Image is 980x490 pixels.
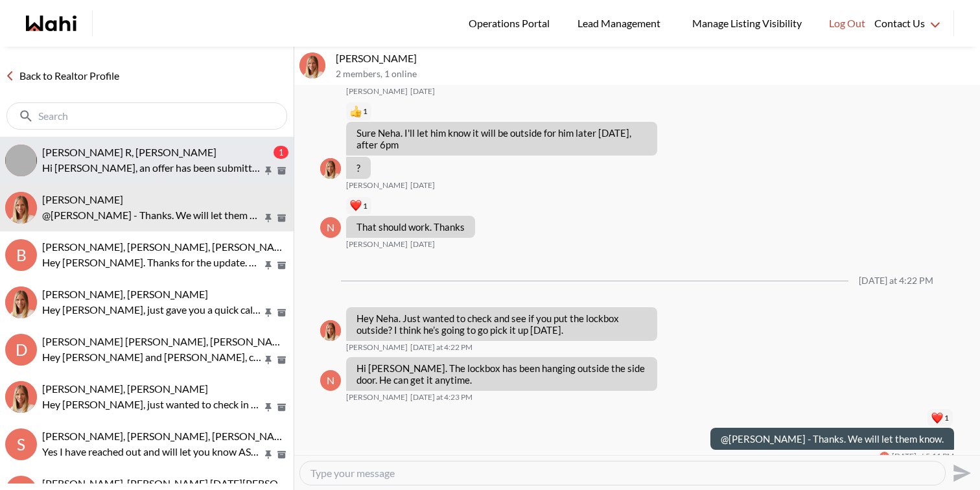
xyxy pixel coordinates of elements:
[346,239,408,250] span: [PERSON_NAME]
[262,449,274,460] button: Pin
[356,221,465,233] p: That should work. Thanks
[274,146,288,159] div: 1
[42,444,262,460] p: Yes I have reached out and will let you know ASAP. Thx
[320,217,341,238] div: N
[5,428,37,460] div: S
[688,15,806,32] span: Manage Listing Visibility
[410,180,435,191] time: 2025-08-25T16:38:34.537Z
[944,413,949,423] span: 1
[26,16,76,31] a: Wahi homepage
[346,342,408,353] span: [PERSON_NAME]
[336,69,975,80] p: 2 members , 1 online
[262,260,274,271] button: Pin
[299,52,325,78] div: Neha Saini, Michelle
[336,52,975,65] p: [PERSON_NAME]
[350,201,367,211] button: Reactions: love
[410,86,435,97] time: 2025-08-25T16:38:04.445Z
[350,106,367,117] button: Reactions: like
[931,413,949,423] button: Reactions: love
[5,239,37,271] div: B
[262,213,274,224] button: Pin
[262,165,274,176] button: Pin
[5,381,37,413] div: Sourav Singh, Michelle
[880,452,889,461] div: N
[363,201,367,211] span: 1
[346,196,480,216] div: Reaction list
[320,320,341,341] img: M
[346,180,408,191] span: [PERSON_NAME]
[410,239,435,250] time: 2025-08-25T16:39:12.488Z
[42,335,291,347] span: [PERSON_NAME] [PERSON_NAME], [PERSON_NAME]
[275,355,288,366] button: Archive
[721,433,944,445] p: @[PERSON_NAME] - Thanks. We will let them know.
[320,158,341,179] img: M
[346,86,408,97] span: [PERSON_NAME]
[320,158,341,179] div: Michelle Ryckman
[320,370,341,391] div: N
[275,402,288,413] button: Archive
[356,362,647,386] p: Hi [PERSON_NAME]. The lockbox has been hanging outside the side door. He can get it anytime.
[42,430,378,442] span: [PERSON_NAME], [PERSON_NAME], [PERSON_NAME], [PERSON_NAME]
[5,192,37,224] img: N
[275,213,288,224] button: Archive
[275,165,288,176] button: Archive
[5,286,37,318] img: E
[5,381,37,413] img: S
[469,15,554,32] span: Operations Portal
[859,275,933,286] div: [DATE] at 4:22 PM
[356,312,647,336] p: Hey Neha. Just wanted to check and see if you put the lockbox outside? I think he’s going to go p...
[5,334,37,366] div: D
[320,320,341,341] div: Michelle Ryckman
[42,397,262,412] p: Hey [PERSON_NAME], just wanted to check in and see if you've had a chance to connect with [PERSON...
[346,101,662,122] div: Reaction list
[42,146,216,158] span: [PERSON_NAME] R, [PERSON_NAME]
[346,392,408,402] span: [PERSON_NAME]
[42,255,262,270] p: Hey [PERSON_NAME]. Thanks for the update. Have a wonderful trip and I look forward to connecting ...
[42,288,208,300] span: [PERSON_NAME], [PERSON_NAME]
[5,145,37,176] img: c
[262,402,274,413] button: Pin
[356,162,360,174] div: ?
[705,408,954,428] div: Reaction list
[42,477,408,489] span: [PERSON_NAME], [PERSON_NAME] [DATE][PERSON_NAME], [PERSON_NAME]
[577,15,665,32] span: Lead Management
[275,449,288,460] button: Archive
[42,382,208,395] span: [PERSON_NAME], [PERSON_NAME]
[356,127,647,150] p: Sure Neha. I'll let him know it will be outside for him later [DATE], after 6pm
[946,458,975,487] button: Send
[262,307,274,318] button: Pin
[363,106,367,117] span: 1
[42,207,262,223] p: @[PERSON_NAME] - Thanks. We will let them know.
[410,392,472,402] time: 2025-09-03T20:23:39.981Z
[42,302,262,318] p: Hey [PERSON_NAME], just gave you a quick call to check in. How are things coming along for you?
[42,240,293,253] span: [PERSON_NAME], [PERSON_NAME], [PERSON_NAME]
[5,286,37,318] div: Efrem Abraham, Michelle
[829,15,865,32] span: Log Out
[42,160,262,176] p: Hi [PERSON_NAME], an offer has been submitted for [STREET_ADDRESS]. If you’re still interested in...
[5,145,37,176] div: cris R, Faraz
[5,192,37,224] div: Neha Saini, Michelle
[42,193,123,205] span: [PERSON_NAME]
[299,52,325,78] img: N
[410,342,472,353] time: 2025-09-03T20:22:27.678Z
[42,349,262,365] p: Hey [PERSON_NAME] and [PERSON_NAME], checking in. I hope you had a lovely summer. Do you plan to ...
[262,355,274,366] button: Pin
[310,467,935,480] textarea: Type your message
[892,451,954,461] time: 2025-09-03T21:11:49.186Z
[275,260,288,271] button: Archive
[275,307,288,318] button: Archive
[38,110,258,122] input: Search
